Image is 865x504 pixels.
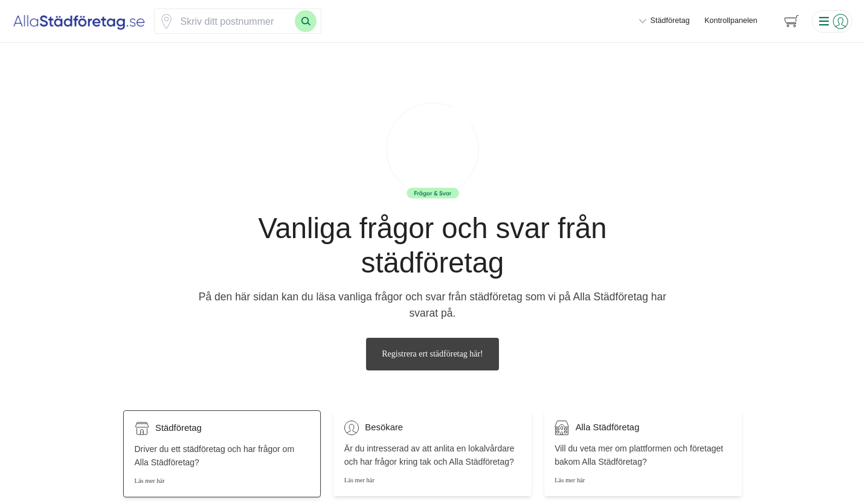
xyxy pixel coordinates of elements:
span: Städföretag [651,16,690,27]
a: Läs mer här [344,476,375,486]
p: Vill du veta mer om plattformen och företaget bakom Alla Städföretag? [555,442,731,468]
span: Klicka för att använda din position. [159,14,174,29]
h1: Vanliga frågor och svar från städföretag [196,212,669,288]
h5: Städföretag [155,421,202,436]
a: Registrera ert städföretag här! [366,338,499,370]
a: Läs mer här [135,476,165,486]
svg: Pin / Karta [159,14,174,29]
span: navigation-cart [776,11,808,32]
a: Kontrollpanelen [704,16,757,27]
a: Läs mer här [555,476,585,486]
input: Skriv ditt postnummer [174,9,295,33]
p: Är du intresserad av att anlita en lokalvårdare och har frågor kring tak och Alla Städföretag? [344,442,521,468]
p: På den här sidan kan du läsa vanliga frågor och svar från städföretag som vi på Alla Städföretag ... [196,289,669,328]
button: Sök med postnummer [295,10,317,32]
h5: Alla Städföretag [576,421,640,435]
h5: Besökare [365,421,403,435]
p: Driver du ett städföretag och har frågor om Alla Städföretag? [135,442,310,469]
img: Alla Städföretag [13,11,146,31]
